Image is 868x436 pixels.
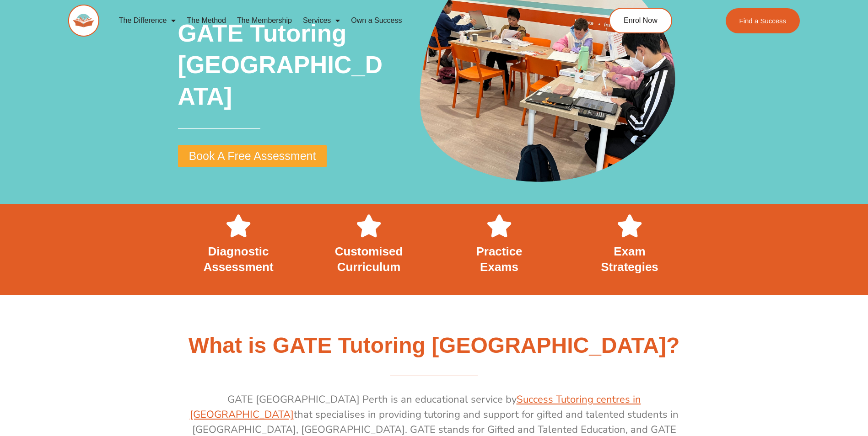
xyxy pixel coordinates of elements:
[181,10,231,31] a: The Method
[601,245,658,274] span: Exam Strategies
[178,331,690,360] h2: What is GATE Tutoring [GEOGRAPHIC_DATA]?
[476,245,522,274] span: Practice Exams
[345,10,407,31] a: Own a Success
[189,150,316,162] span: Book A Free Assessment
[297,10,345,31] a: Services
[726,8,800,33] a: Find a Success
[739,17,787,24] span: Find a Success
[232,10,297,31] a: The Membership
[624,17,658,24] span: Enrol Now
[178,145,327,167] a: Book A Free Assessment
[178,18,396,112] h2: GATE Tutoring [GEOGRAPHIC_DATA]
[113,10,182,31] a: The Difference
[335,245,403,274] span: Customised Curriculum
[203,245,273,274] span: Diagnostic Assessment
[113,10,567,31] nav: Menu
[609,8,672,33] a: Enrol Now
